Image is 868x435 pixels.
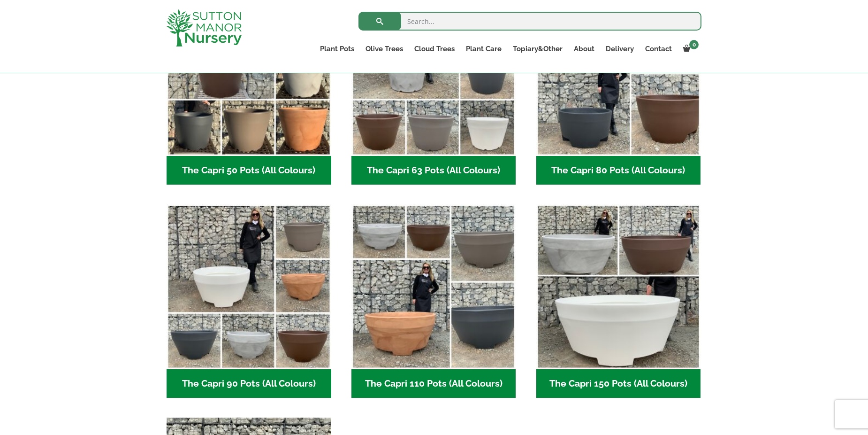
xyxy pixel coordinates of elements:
h2: The Capri 150 Pots (All Colours) [536,369,701,398]
h2: The Capri 80 Pots (All Colours) [536,156,701,185]
img: logo [167,9,242,47]
img: The Capri 90 Pots (All Colours) [167,204,331,369]
span: 0 [689,40,699,49]
a: Visit product category The Capri 110 Pots (All Colours) [351,204,516,398]
input: Search... [358,12,701,31]
a: 0 [678,42,701,55]
a: Visit product category The Capri 90 Pots (All Colours) [167,204,331,398]
a: Plant Pots [314,42,360,55]
a: Olive Trees [360,42,409,55]
a: Cloud Trees [409,42,460,55]
h2: The Capri 50 Pots (All Colours) [167,156,331,185]
h2: The Capri 63 Pots (All Colours) [351,156,516,185]
a: Delivery [600,42,640,55]
a: About [568,42,600,55]
a: Plant Care [460,42,507,55]
img: The Capri 150 Pots (All Colours) [536,204,701,369]
a: Visit product category The Capri 150 Pots (All Colours) [536,204,701,398]
img: The Capri 110 Pots (All Colours) [351,204,516,369]
h2: The Capri 110 Pots (All Colours) [351,369,516,398]
a: Topiary&Other [507,42,568,55]
h2: The Capri 90 Pots (All Colours) [167,369,331,398]
a: Contact [640,42,678,55]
